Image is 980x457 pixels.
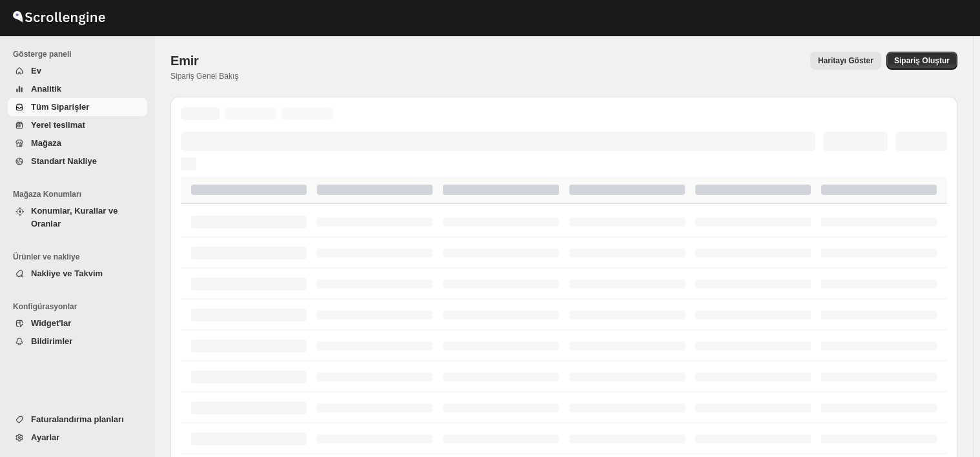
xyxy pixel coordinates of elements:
button: Nakliye ve Takvim [8,265,147,283]
button: Faturalandırma planları [8,411,147,429]
button: Tüm Siparişler [8,98,147,116]
button: Ev [8,62,147,80]
span: Tüm Siparişler [31,102,89,112]
button: Create custom order [886,52,957,70]
span: Bildirimler [31,336,72,346]
span: Faturalandırma planları [31,414,124,424]
p: Sipariş Genel Bakış [170,71,238,81]
button: Konumlar, Kurallar ve Oranlar [8,202,147,233]
span: Standart Nakliye [31,156,97,166]
span: Sipariş Oluştur [894,56,950,66]
span: Ayarlar [31,432,59,442]
button: Widget'lar [8,314,147,332]
span: Ürünler ve nakliye [13,252,148,262]
span: Konfigürasyonlar [13,301,148,312]
button: Bildirimler [8,332,147,350]
span: Yerel teslimat [31,120,85,130]
button: Ayarlar [8,429,147,447]
span: Emir [170,54,199,68]
span: Konumlar, Kurallar ve Oranlar [31,206,117,228]
span: Widget'lar [31,318,71,328]
span: Mağaza [31,138,61,148]
span: Mağaza Konumları [13,189,148,199]
span: Gösterge paneli [13,49,148,59]
button: Map action label [810,52,881,70]
span: Ev [31,66,41,76]
span: Analitik [31,84,61,94]
button: Analitik [8,80,147,98]
span: Nakliye ve Takvim [31,269,103,278]
span: Haritayı Göster [818,56,873,66]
